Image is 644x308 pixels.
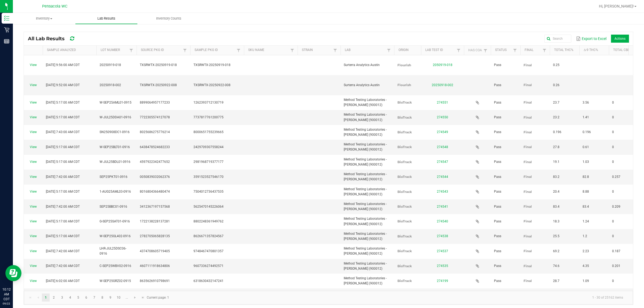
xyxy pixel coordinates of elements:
a: 274548 [437,145,448,149]
span: 69.2 [553,249,559,253]
span: Pensacola WC [42,4,67,9]
span: 8016804366480474 [140,190,170,193]
span: G-SEP25SAT01-0916 [100,219,130,223]
span: 8802248361949762 [193,219,224,223]
span: 18.3 [553,219,559,223]
a: Page 1 [42,294,50,302]
span: Final [524,175,532,179]
a: OriginSortable [398,48,419,52]
span: 6318630432147241 [193,279,224,283]
span: LHR-JUL25DSC06-0916 [100,247,126,255]
a: View [30,145,37,149]
span: SEP25BBC01-0916 [100,205,127,208]
span: 20.4 [553,190,559,193]
a: View [30,63,37,67]
span: [DATE] 7:42:00 AM CDT [46,205,80,208]
a: Page 10 [115,294,123,302]
span: 9748467470801357 [193,249,224,253]
a: Go to the next page [131,294,139,302]
span: Lab Results [90,16,123,21]
span: 20250918-002 [100,83,121,87]
a: 274547 [437,160,448,164]
a: 274551 [437,101,448,104]
a: 2050919-018 [433,63,452,67]
span: Surterra Analytics Austin [344,63,380,67]
span: 3412367197157568 [140,205,170,208]
span: 74.6 [553,264,559,268]
span: 7504012736437535 [193,190,224,193]
span: [DATE] 5:17:00 AM CDT [46,190,80,193]
span: 1.09 [583,279,589,283]
span: Final [524,115,532,119]
a: 274549 [437,130,448,134]
span: Final [524,279,532,283]
inline-svg: Retail [4,27,9,32]
a: LabSortable [345,48,385,52]
a: Filter [182,47,188,54]
span: Go to the last page [141,295,145,300]
span: Final [524,204,532,208]
span: BioTrack [397,234,412,238]
span: BioTrack [397,160,412,164]
span: 3591523527546170 [193,175,224,179]
a: Filter [386,47,392,54]
a: 274543 [437,190,448,193]
span: Flourish [397,63,411,67]
span: Method Testing Laboratories - [PERSON_NAME] (900012) [344,113,387,122]
span: 7722305574127078 [140,115,170,119]
span: 4.35 [583,264,589,268]
a: SKU NameSortable [248,48,289,52]
span: BioTrack [397,249,412,253]
span: [DATE] 7:42:00 AM CDT [46,175,80,179]
a: View [30,219,37,223]
span: [DATE] 9:56:00 AM CDT [46,63,80,67]
a: View [30,115,37,119]
span: [DATE] 5:17:00 AM CDT [46,219,80,223]
span: [DATE] 5:17:00 AM CDT [46,101,80,104]
span: Method Testing Laboratories - [PERSON_NAME] (900012) [344,262,387,270]
span: Pass [494,101,501,104]
span: Method Testing Laboratories - [PERSON_NAME] (900012) [344,232,387,241]
span: Pass [494,130,501,134]
span: Pass [494,190,501,193]
span: Pass [494,83,501,87]
span: 82.8 [583,175,589,179]
span: Flourish [397,83,411,87]
a: Filter [455,47,462,54]
a: View [30,101,37,104]
span: Method Testing Laboratories - [PERSON_NAME] (900012) [344,142,387,151]
span: 0 [612,130,614,134]
span: BioTrack [397,219,412,223]
a: View [30,234,37,238]
span: 0.196 [553,130,561,134]
span: 8635626910798691 [140,279,170,283]
span: 8000651755239665 [193,130,224,134]
span: [DATE] 7:43:00 AM CDT [46,130,80,134]
span: [DATE] 5:17:00 AM CDT [46,160,80,164]
span: 0.61 [583,145,589,149]
span: Method Testing Laboratories - [PERSON_NAME] (900012) [344,128,387,137]
span: 2429709307558244 [193,145,224,149]
span: BioTrack [397,190,412,194]
span: 0 [612,219,614,223]
p: 09/22 [2,302,10,306]
span: Method Testing Laboratories - [PERSON_NAME] (900012) [344,98,387,107]
a: 274540 [437,219,448,223]
span: [DATE] 6:02:00 AM CDT [46,279,80,283]
span: 0 [612,101,614,104]
span: W-SEP25AML01-0915 [100,101,131,104]
a: Filter [235,47,242,54]
span: Method Testing Laboratories - [PERSON_NAME] (900012) [344,172,387,181]
span: 4374708605719405 [140,249,170,253]
a: Filter [289,47,295,54]
span: Method Testing Laboratories - [PERSON_NAME] (900012) [344,202,387,211]
a: Lab Test IDSortable [425,48,455,52]
a: Filter [482,47,489,54]
span: 2782705065828135 [140,234,170,238]
span: TXSRWTX-20250922-008 [193,83,230,87]
a: View [30,264,37,268]
a: Sample Pkg IDSortable [195,48,235,52]
a: View [30,160,37,164]
span: 0 [612,190,614,193]
span: 4597922342477652 [140,160,170,164]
